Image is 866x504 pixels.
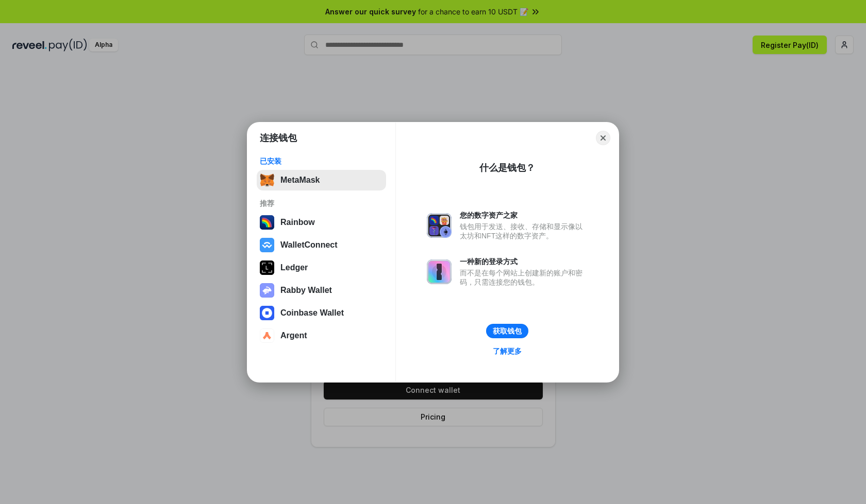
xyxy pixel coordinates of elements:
[260,328,274,343] img: svg+xml,%3Csvg%20width%3D%2228%22%20height%3D%2228%22%20viewBox%3D%220%200%2028%2028%22%20fill%3D...
[460,257,588,266] div: 一种新的登录方式
[427,259,452,284] img: svg+xml,%3Csvg%20xmlns%3D%22http%3A%2F%2Fwww.w3.org%2F2000%2Fsvg%22%20fill%3D%22none%22%20viewBox...
[260,238,274,252] img: svg+xml,%3Csvg%20width%3D%2228%22%20height%3D%2228%22%20viewBox%3D%220%200%2028%2028%22%20fill%3D...
[486,324,528,338] button: 获取钱包
[427,213,452,238] img: svg+xml,%3Csvg%20xmlns%3D%22http%3A%2F%2Fwww.w3.org%2F2000%2Fsvg%22%20fill%3D%22none%22%20viewBox...
[260,157,383,166] div: 已安装
[460,222,588,240] div: 钱包用于发送、接收、存储和显示像以太坊和NFT这样的数字资产。
[257,325,386,346] button: Argent
[280,331,307,340] div: Argent
[460,268,588,287] div: 而不是在每个网站上创建新的账户和密码，只需连接您的钱包。
[280,176,320,185] div: MetaMask
[596,131,610,145] button: Close
[257,170,386,190] button: MetaMask
[257,235,386,255] button: WalletConnect
[260,132,297,144] h1: 连接钱包
[260,306,274,320] img: svg+xml,%3Csvg%20width%3D%2228%22%20height%3D%2228%22%20viewBox%3D%220%200%2028%2028%22%20fill%3D...
[280,263,308,272] div: Ledger
[487,344,528,358] a: 了解更多
[257,280,386,301] button: Rabby Wallet
[280,308,344,318] div: Coinbase Wallet
[260,260,274,275] img: svg+xml,%3Csvg%20xmlns%3D%22http%3A%2F%2Fwww.w3.org%2F2000%2Fsvg%22%20width%3D%2228%22%20height%3...
[260,199,383,208] div: 推荐
[493,326,522,336] div: 获取钱包
[460,211,588,220] div: 您的数字资产之家
[280,218,315,227] div: Rainbow
[257,212,386,233] button: Rainbow
[260,215,274,230] img: svg+xml,%3Csvg%20width%3D%22120%22%20height%3D%22120%22%20viewBox%3D%220%200%20120%20120%22%20fil...
[257,303,386,323] button: Coinbase Wallet
[260,283,274,298] img: svg+xml,%3Csvg%20xmlns%3D%22http%3A%2F%2Fwww.w3.org%2F2000%2Fsvg%22%20fill%3D%22none%22%20viewBox...
[280,240,338,250] div: WalletConnect
[280,286,332,295] div: Rabby Wallet
[493,346,522,356] div: 了解更多
[257,257,386,278] button: Ledger
[260,173,274,187] img: svg+xml,%3Csvg%20fill%3D%22none%22%20height%3D%2233%22%20viewBox%3D%220%200%2035%2033%22%20width%...
[479,162,535,174] div: 什么是钱包？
